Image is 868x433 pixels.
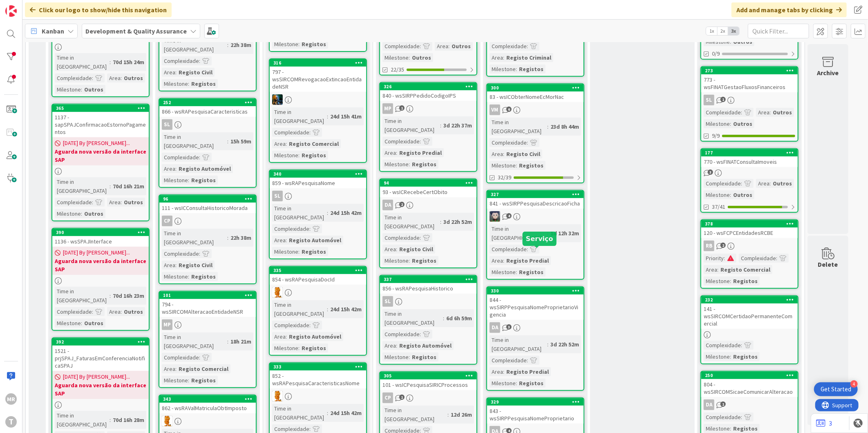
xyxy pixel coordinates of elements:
[701,95,798,105] div: SL
[440,217,441,226] span: :
[300,247,328,256] div: Registos
[159,119,256,130] div: SL
[547,229,548,238] span: :
[383,116,440,134] div: Time in [GEOGRAPHIC_DATA]
[708,170,713,175] span: 3
[111,182,146,191] div: 70d 16h 21m
[548,122,581,131] div: 23d 8h 44m
[730,190,731,199] span: :
[704,108,741,117] div: Complexidade
[379,82,477,172] a: 326840 - wsSIRPPedidoCodigoIPSMPTime in [GEOGRAPHIC_DATA]:3d 22h 37mComplexidade:Area:Registo Pre...
[162,176,188,185] div: Milestone
[380,283,477,294] div: 856 - wsRAPesquisaHistorico
[82,209,105,218] div: Outros
[227,40,228,49] span: :
[776,254,777,263] span: :
[771,179,794,188] div: Outros
[110,182,111,191] span: :
[300,40,328,49] div: Registos
[270,178,366,188] div: 859 - wsRAPesquisaNome
[272,151,298,160] div: Milestone
[770,108,771,117] span: :
[177,164,233,173] div: Registo Automóvel
[498,173,511,182] span: 32/39
[383,42,420,51] div: Complexidade
[162,261,175,270] div: Area
[177,261,215,270] div: Registo Civil
[298,247,300,256] span: :
[121,198,122,207] span: :
[188,79,189,88] span: :
[704,119,730,128] div: Milestone
[704,254,724,263] div: Priority
[410,256,438,265] div: Registos
[309,128,311,137] span: :
[487,287,584,320] div: 330844 - wsSIRPPesquisaNomeProprietarioVigencia
[159,292,256,299] div: 101
[55,53,110,71] div: Time in [GEOGRAPHIC_DATA]
[487,287,584,295] div: 330
[527,138,528,147] span: :
[420,233,421,242] span: :
[701,296,798,329] div: 232141 - wsSIRCOMCertidaoPermanenteComercial
[516,268,517,277] span: :
[111,291,146,300] div: 70d 16h 23m
[380,179,477,197] div: 9493 - wsICRecebeCertObito
[199,249,200,258] span: :
[383,213,440,231] div: Time in [GEOGRAPHIC_DATA]
[300,151,328,160] div: Registos
[175,164,177,173] span: :
[309,224,311,233] span: :
[227,233,228,242] span: :
[298,151,300,160] span: :
[272,204,327,222] div: Time in [GEOGRAPHIC_DATA]
[450,42,473,51] div: Outros
[380,90,477,101] div: 840 - wsSIRPPedidoCodigoIPS
[517,161,546,170] div: Registos
[107,74,121,83] div: Area
[272,107,327,125] div: Time in [GEOGRAPHIC_DATA]
[701,228,798,238] div: 120 - wsFCPCEntidadesRCBE
[397,148,444,157] div: Registo Predial
[487,191,584,198] div: 327
[701,67,798,74] div: 273
[122,198,145,207] div: Outros
[486,190,584,280] a: 327841 - wsSIRPPesquisaDescricaoFichaLSTime in [GEOGRAPHIC_DATA]:1d 12h 32mComplexidade:Area:Regi...
[440,121,441,130] span: :
[270,267,366,285] div: 335854 - wsRAPesquisaDocId
[487,198,584,209] div: 841 - wsSIRPPesquisaDescricaoFicha
[177,68,215,77] div: Registo Civil
[270,170,366,188] div: 340859 - wsRAPesquisaNome
[63,248,130,257] span: [DATE] By [PERSON_NAME]...
[175,261,177,270] span: :
[704,277,730,286] div: Milestone
[162,132,227,150] div: Time in [GEOGRAPHIC_DATA]
[175,68,177,77] span: :
[701,156,798,167] div: 770 - wsFINATConsultaImoveis
[163,292,256,298] div: 101
[712,132,720,140] span: 9/9
[85,27,187,35] b: Development & Quality Assurance
[504,256,551,265] div: Registo Predial
[490,53,503,62] div: Area
[188,272,189,281] span: :
[159,292,256,317] div: 101794 - wsSIRCOMAlteracaoEntidadeNSR
[5,5,17,17] img: Visit kanbanzone.com
[286,236,287,245] span: :
[527,42,528,51] span: :
[162,79,188,88] div: Milestone
[52,105,149,112] div: 365
[228,233,253,242] div: 22h 38m
[701,220,798,228] div: 378
[52,112,149,137] div: 1137 - sapSPAJConfirmacaoEstornoPagamentos
[700,66,799,142] a: 273773 - wsFINATGestaoFluxosFinanceirosSLComplexidade:Area:OutrosMilestone:Outros9/9
[383,53,409,62] div: Milestone
[55,198,92,207] div: Complexidade
[705,68,798,74] div: 273
[490,224,547,242] div: Time in [GEOGRAPHIC_DATA]
[380,200,477,210] div: DA
[162,56,199,65] div: Complexidade
[328,208,364,217] div: 24d 15h 42m
[771,108,794,117] div: Outros
[410,53,433,62] div: Outros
